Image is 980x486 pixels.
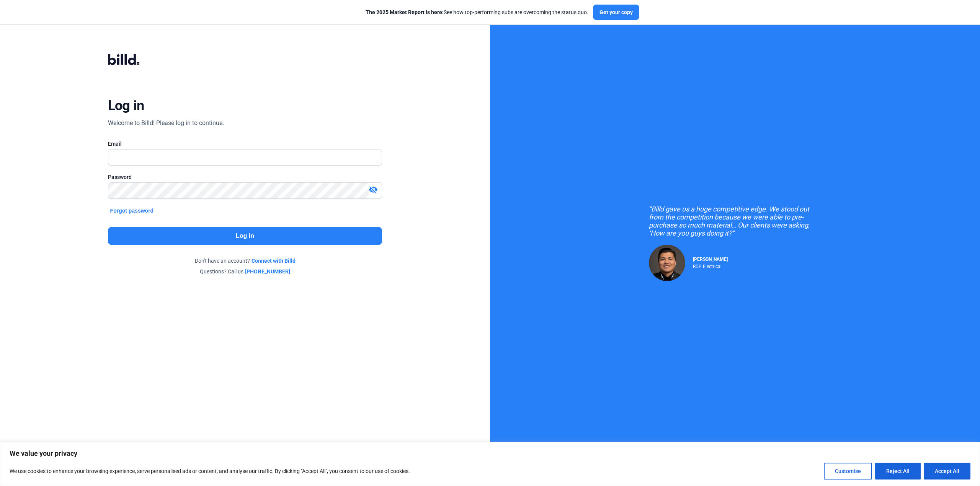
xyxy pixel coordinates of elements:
[108,268,382,275] div: Questions? Call us
[108,119,224,128] div: Welcome to Billd! Please log in to continue.
[593,5,639,20] button: Get your copy
[649,245,685,281] img: Raul Pacheco
[108,140,382,148] div: Email
[108,257,382,265] div: Don't have an account?
[366,8,588,16] div: See how top-performing subs are overcoming the status quo.
[824,463,872,479] button: Customise
[693,257,728,262] span: [PERSON_NAME]
[924,463,970,479] button: Accept All
[693,262,728,269] div: RDP Electrical
[245,268,290,275] a: [PHONE_NUMBER]
[875,463,921,479] button: Reject All
[108,206,156,215] button: Forgot password
[108,97,144,114] div: Log in
[366,9,444,15] span: The 2025 Market Report is here:
[10,466,410,476] p: We use cookies to enhance your browsing experience, serve personalised ads or content, and analys...
[108,227,382,245] button: Log in
[108,173,382,181] div: Password
[649,205,821,237] div: "Billd gave us a huge competitive edge. We stood out from the competition because we were able to...
[10,449,970,458] p: We value your privacy
[369,185,378,194] mat-icon: visibility_off
[252,257,296,265] a: Connect with Billd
